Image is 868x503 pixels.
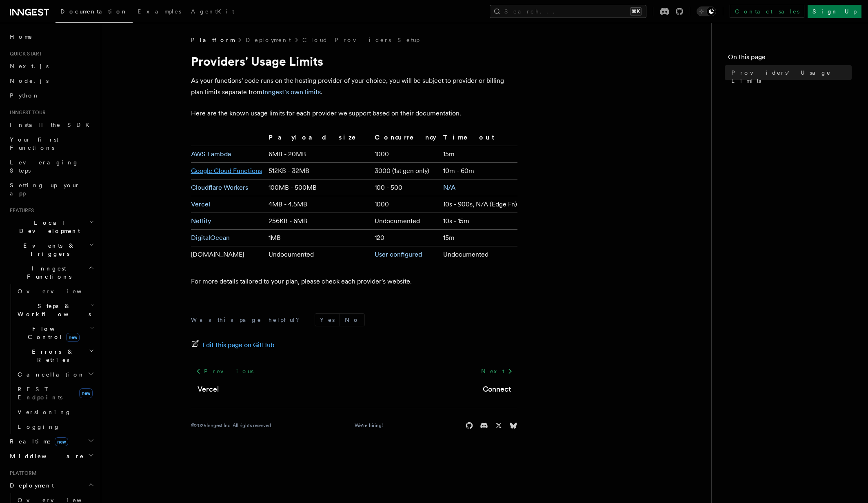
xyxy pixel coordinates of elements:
[10,159,79,174] span: Leveraging Steps
[7,261,96,284] button: Inngest Functions
[191,167,262,175] a: Google Cloud Functions
[7,117,96,132] a: Install the SDK
[7,219,89,235] span: Local Development
[14,325,90,341] span: Flow Control
[191,54,517,69] h1: Providers' Usage Limits
[728,52,852,65] h4: On this page
[7,264,88,281] span: Inngest Functions
[191,184,248,191] a: Cloudflare Workers
[808,5,861,18] a: Sign Up
[355,422,383,429] a: We're hiring!
[483,383,511,395] a: Connect
[340,314,364,326] button: No
[10,182,80,197] span: Setting up your app
[371,179,440,196] td: 100 - 500
[191,246,266,263] td: [DOMAIN_NAME]
[191,339,275,351] a: Edit this page on GitHub
[265,246,371,263] td: Undocumented
[7,73,96,88] a: Node.js
[18,409,71,415] span: Versioning
[7,88,96,103] a: Python
[371,230,440,246] td: 120
[14,344,96,367] button: Errors & Retries
[7,449,96,463] button: Middleware
[138,8,181,15] span: Examples
[371,163,440,179] td: 3000 (1st gen only)
[191,75,517,98] p: As your functions' code runs on the hosting provider of your choice, you will be subject to provi...
[7,434,96,449] button: Realtimenew
[10,78,49,84] span: Node.js
[440,246,517,263] td: Undocumented
[191,316,305,324] p: Was this page helpful?
[440,132,517,146] th: Timeout
[133,2,186,22] a: Examples
[79,388,93,398] span: new
[728,65,852,88] a: Providers' Usage Limits
[7,178,96,201] a: Setting up your app
[14,370,85,379] span: Cancellation
[7,51,42,57] span: Quick start
[7,470,37,476] span: Platform
[186,2,239,22] a: AgentKit
[265,163,371,179] td: 512KB - 32MB
[7,238,96,261] button: Events & Triggers
[14,284,96,299] a: Overview
[7,481,54,490] span: Deployment
[191,364,258,379] a: Previous
[191,422,272,429] div: © 2025 Inngest Inc. All rights reserved.
[265,230,371,246] td: 1MB
[476,364,517,379] a: Next
[265,213,371,230] td: 256KB - 6MB
[440,213,517,230] td: 10s - 15m
[14,367,96,382] button: Cancellation
[697,7,716,16] button: Toggle dark mode
[60,8,128,15] span: Documentation
[440,163,517,179] td: 10m - 60m
[371,196,440,213] td: 1000
[14,382,96,405] a: REST Endpointsnew
[7,478,96,493] button: Deployment
[371,146,440,163] td: 1000
[198,383,219,395] a: Vercel
[440,146,517,163] td: 15m
[7,207,34,214] span: Features
[265,179,371,196] td: 100MB - 500MB
[14,348,89,364] span: Errors & Retries
[202,339,275,351] span: Edit this page on GitHub
[375,250,422,258] a: User configured
[371,213,440,230] td: Undocumented
[66,333,80,342] span: new
[731,69,852,85] span: Providers' Usage Limits
[10,33,33,41] span: Home
[55,437,68,446] span: new
[7,437,68,445] span: Realtime
[18,423,60,430] span: Logging
[191,8,234,15] span: AgentKit
[14,302,91,318] span: Steps & Workflows
[14,321,96,344] button: Flow Controlnew
[490,5,646,18] button: Search...⌘K
[191,150,231,158] a: AWS Lambda
[730,5,804,18] a: Contact sales
[14,419,96,434] a: Logging
[18,386,62,401] span: REST Endpoints
[191,200,210,208] a: Vercel
[10,92,40,99] span: Python
[7,452,84,460] span: Middleware
[315,314,340,326] button: Yes
[14,405,96,419] a: Versioning
[265,146,371,163] td: 6MB - 20MB
[371,132,440,146] th: Concurrency
[440,230,517,246] td: 15m
[191,217,211,225] a: Netlify
[191,276,517,287] p: For more details tailored to your plan, please check each provider's website.
[18,288,102,295] span: Overview
[191,108,517,119] p: Here are the known usage limits for each provider we support based on their documentation.
[10,136,58,151] span: Your first Functions
[265,196,371,213] td: 4MB - 4.5MB
[246,36,291,44] a: Deployment
[7,29,96,44] a: Home
[262,88,321,96] a: Inngest's own limits
[10,122,94,128] span: Install the SDK
[55,2,133,23] a: Documentation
